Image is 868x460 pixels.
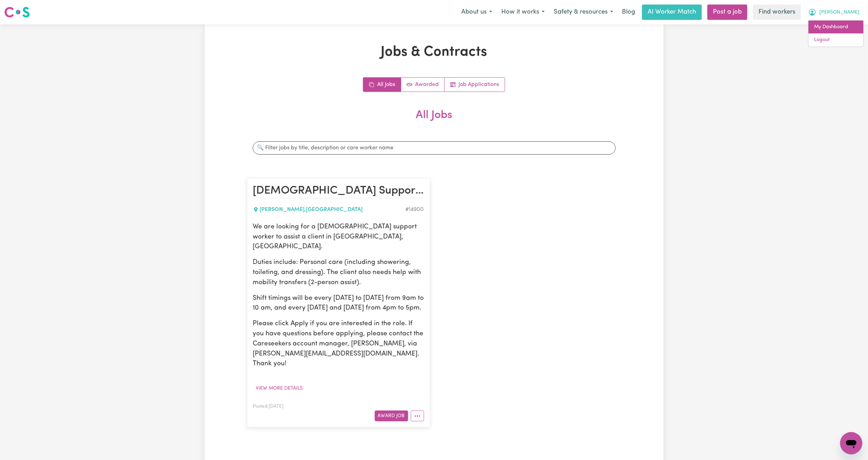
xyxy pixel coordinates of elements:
span: Posted: [DATE] [253,404,284,409]
div: [PERSON_NAME] , [GEOGRAPHIC_DATA] [253,205,406,214]
button: About us [457,5,497,20]
button: My Account [804,5,864,20]
button: How it works [497,5,549,20]
button: Safety & resources [549,5,618,20]
h2: Female Support Worker Needed in MacKenzie, QLD [253,184,424,198]
p: Duties include: Personal care (including showering, toileting, and dressing). The client also nee... [253,258,424,288]
input: 🔍 Filter jobs by title, description or care worker name [253,141,616,155]
div: Job ID #14900 [406,205,424,214]
a: Logout [809,33,863,47]
iframe: Button to launch messaging window, conversation in progress [840,432,862,454]
a: Find workers [753,5,801,20]
a: Careseekers logo [4,4,30,20]
a: Job applications [445,78,505,92]
div: My Account [808,20,864,47]
a: Post a job [707,5,747,20]
a: Active jobs [401,78,445,92]
img: Careseekers logo [4,6,30,18]
p: We are looking for a [DEMOGRAPHIC_DATA] support worker to assist a client in [GEOGRAPHIC_DATA], [... [253,222,424,252]
button: More options [411,411,424,421]
button: Award Job [375,411,408,421]
h2: All Jobs [247,109,621,133]
button: View more details [253,383,306,394]
h1: Jobs & Contracts [247,44,621,61]
p: Please click Apply if you are interested in the role. If you have questions before applying, plea... [253,319,424,369]
a: AI Worker Match [642,5,702,20]
a: Blog [618,5,639,20]
p: Shift timings will be every [DATE] to [DATE] from 9am to 10 am, and every [DATE] and [DATE] from ... [253,294,424,314]
span: [PERSON_NAME] [819,9,859,16]
a: My Dashboard [809,21,863,34]
a: All jobs [363,78,401,92]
